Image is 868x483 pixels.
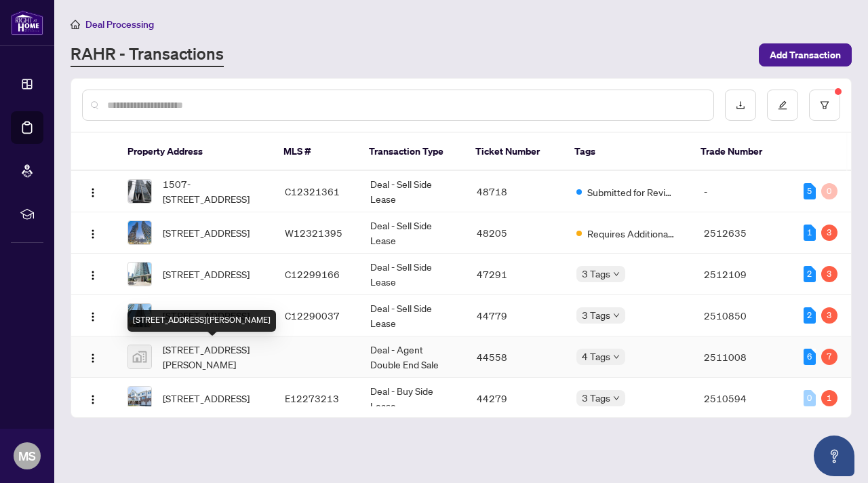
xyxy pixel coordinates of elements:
td: Deal - Sell Side Lease [359,254,467,295]
img: Logo [87,353,98,364]
span: filter [820,100,829,110]
span: down [613,395,620,402]
button: Add Transaction [759,43,852,66]
td: Deal - Sell Side Lease [359,295,467,336]
td: 2510594 [693,378,793,419]
td: 2512635 [693,212,793,254]
button: Logo [82,387,104,409]
div: 3 [821,307,837,324]
td: 44279 [466,378,566,419]
td: - [693,171,793,212]
div: 6 [804,349,816,365]
img: thumbnail-img [128,180,151,203]
td: Deal - Buy Side Lease [359,378,467,419]
span: down [613,353,620,360]
span: W12321395 [285,227,342,239]
div: 3 [821,225,837,241]
div: [STREET_ADDRESS][PERSON_NAME] [127,310,276,332]
td: 2511008 [693,336,793,378]
span: 3 Tags [582,390,610,406]
span: Requires Additional Docs [587,226,675,241]
th: Property Address [117,133,273,171]
td: 44558 [466,336,566,378]
span: home [71,20,80,29]
td: 48205 [466,212,566,254]
div: 1 [804,225,816,241]
div: 2 [804,307,816,324]
img: logo [11,10,43,35]
td: 48718 [466,171,566,212]
td: Deal - Sell Side Lease [359,171,467,212]
span: 3 Tags [582,266,610,282]
td: Deal - Agent Double End Sale [359,336,467,378]
button: Open asap [814,436,854,476]
td: 44779 [466,295,566,336]
td: 2512109 [693,254,793,295]
span: 4 Tags [582,349,610,364]
span: down [613,312,620,319]
div: 0 [821,183,837,199]
span: Deal Processing [85,18,154,31]
a: RAHR - Transactions [71,43,224,67]
span: down [613,271,620,277]
span: [STREET_ADDRESS] [163,267,250,282]
th: Transaction Type [358,133,465,171]
button: download [725,90,756,121]
button: Logo [82,180,104,202]
img: thumbnail-img [128,387,151,410]
button: Logo [82,263,104,285]
span: 1507-[STREET_ADDRESS] [163,176,262,206]
td: 47291 [466,254,566,295]
th: Tags [564,133,690,171]
span: C12299166 [285,268,340,280]
button: edit [767,90,798,121]
span: [STREET_ADDRESS] [163,391,250,406]
button: Logo [82,222,104,244]
div: 5 [804,183,816,199]
span: [STREET_ADDRESS] [163,308,250,323]
span: edit [778,100,787,110]
button: Logo [82,305,104,326]
div: 0 [804,390,816,406]
img: Logo [87,311,98,322]
th: Trade Number [690,133,789,171]
span: C12290037 [285,309,340,322]
img: thumbnail-img [128,263,151,286]
div: 7 [821,349,837,365]
span: 3 Tags [582,307,610,323]
img: Logo [87,229,98,239]
td: 2510850 [693,295,793,336]
img: Logo [87,270,98,281]
div: 1 [821,390,837,406]
img: thumbnail-img [128,345,151,368]
th: Ticket Number [465,133,564,171]
th: MLS # [273,133,358,171]
div: 3 [821,266,837,282]
td: Deal - Sell Side Lease [359,212,467,254]
span: download [736,100,745,110]
img: thumbnail-img [128,221,151,244]
div: 2 [804,266,816,282]
span: C12321361 [285,185,340,197]
img: Logo [87,394,98,405]
span: [STREET_ADDRESS][PERSON_NAME] [163,342,262,372]
span: [STREET_ADDRESS] [163,225,250,240]
img: thumbnail-img [128,304,151,327]
button: filter [809,90,840,121]
span: Submitted for Review [587,185,675,199]
span: MS [18,446,36,465]
button: Logo [82,346,104,368]
span: E12273213 [285,392,339,404]
span: Add Transaction [770,44,841,66]
img: Logo [87,187,98,198]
